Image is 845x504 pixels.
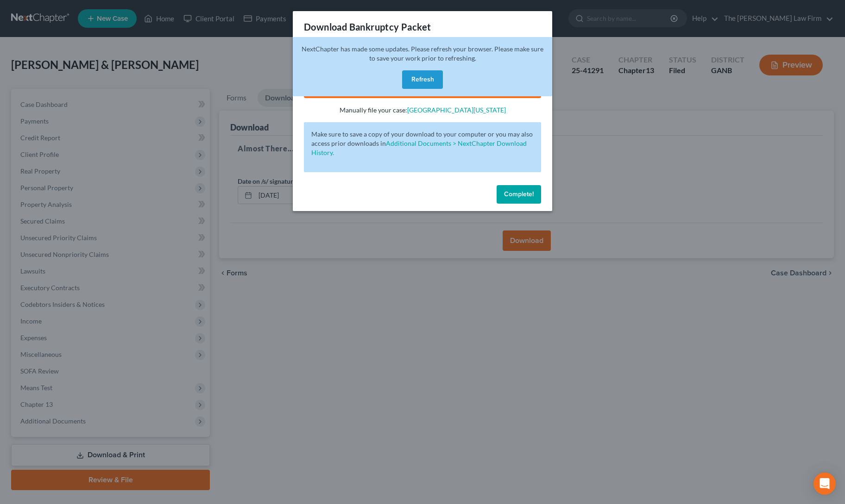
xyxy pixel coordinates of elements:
p: Manually file your case: [304,106,541,115]
span: NextChapter has made some updates. Please refresh your browser. Please make sure to save your wor... [302,45,543,62]
button: Refresh [402,70,443,89]
p: Make sure to save a copy of your download to your computer or you may also access prior downloads in [311,130,534,157]
a: [GEOGRAPHIC_DATA][US_STATE] [407,106,506,114]
div: Open Intercom Messenger [813,473,836,495]
button: Complete! [497,185,541,204]
h3: Download Bankruptcy Packet [304,20,431,33]
span: Complete! [504,190,534,198]
a: Additional Documents > NextChapter Download History. [311,139,527,156]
